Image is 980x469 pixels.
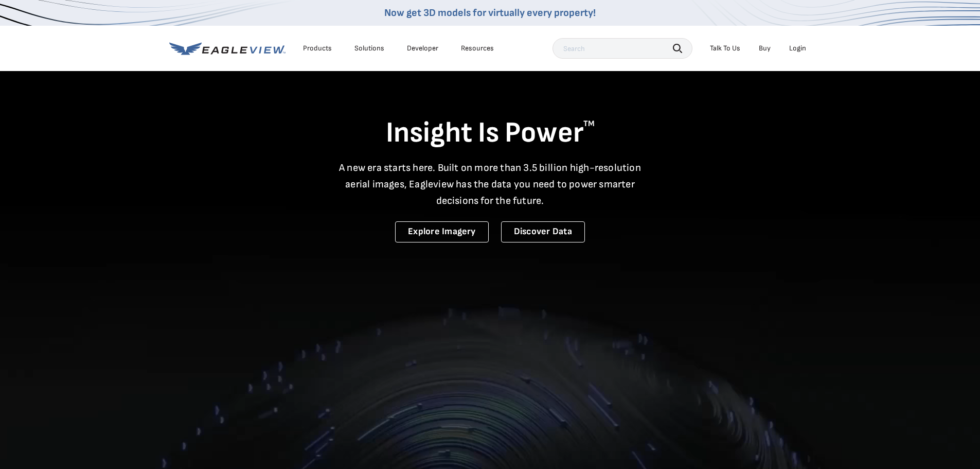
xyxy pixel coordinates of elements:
sup: TM [583,119,595,129]
a: Buy [759,44,771,53]
p: A new era starts here. Built on more than 3.5 billion high-resolution aerial images, Eagleview ha... [333,160,648,209]
div: Talk To Us [710,44,740,53]
a: Discover Data [501,221,585,242]
h1: Insight Is Power [169,115,811,151]
a: Now get 3D models for virtually every property! [384,7,596,19]
a: Explore Imagery [395,221,489,242]
div: Login [789,44,806,53]
a: Developer [407,44,438,53]
div: Solutions [354,44,384,53]
input: Search [553,38,692,59]
div: Resources [461,44,494,53]
div: Products [303,44,332,53]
